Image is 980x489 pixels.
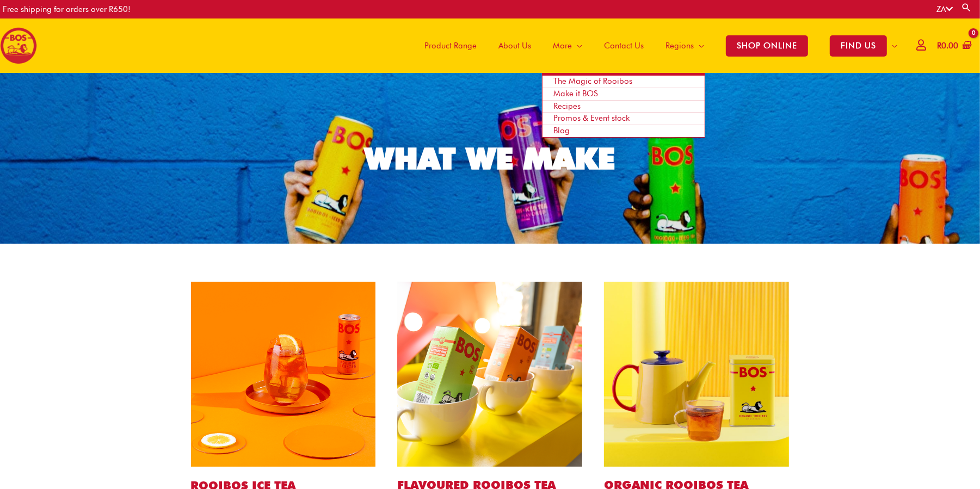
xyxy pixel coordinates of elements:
span: Promos & Event stock [553,113,630,123]
a: SHOP ONLINE [715,18,819,73]
bdi: 0.00 [937,41,958,51]
a: Search button [961,2,972,13]
a: About Us [488,18,542,73]
nav: Site Navigation [405,18,908,73]
span: Recipes [553,101,581,111]
span: More [553,29,572,62]
span: Contact Us [604,29,644,62]
a: The Magic of Rooibos [543,76,705,88]
a: Contact Us [593,18,655,73]
a: Promos & Event stock [543,113,705,125]
span: Regions [665,29,694,62]
span: R [937,41,941,51]
a: Blog [543,125,705,137]
span: FIND US [830,35,887,57]
span: Make it BOS [553,89,598,98]
a: ZA [936,4,953,14]
a: View Shopping Cart, empty [935,34,972,58]
a: Regions [655,18,715,73]
span: SHOP ONLINE [726,35,808,57]
span: The Magic of Rooibos [553,76,632,86]
span: Product Range [424,29,477,62]
a: Recipes [543,101,705,113]
span: Blog [553,126,570,135]
div: WHAT WE MAKE [365,144,615,174]
a: Make it BOS [543,88,705,101]
span: About Us [498,29,531,62]
a: More [542,18,593,73]
a: Product Range [414,18,488,73]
